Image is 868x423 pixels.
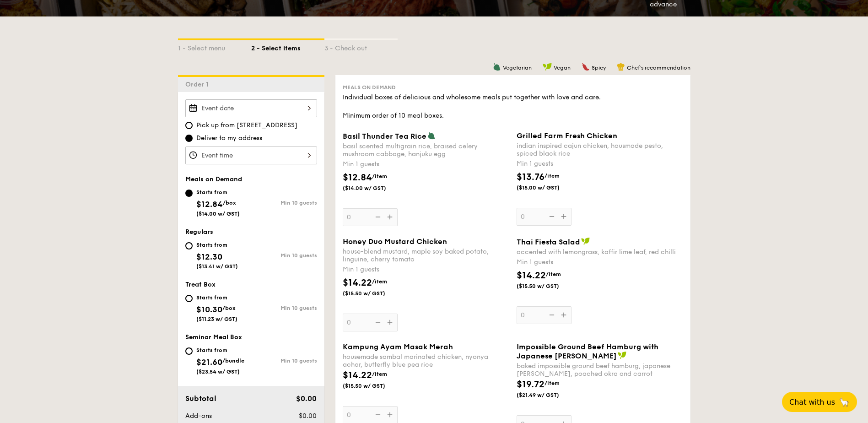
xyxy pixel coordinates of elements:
[627,65,690,71] span: Chef's recommendation
[324,40,398,53] div: 3 - Check out
[343,160,509,169] div: Min 1 guests
[185,135,193,142] input: Deliver to my address
[185,175,242,183] span: Meals on Demand
[372,173,387,179] span: /item
[517,342,658,360] span: Impossible Ground Beef Hamburg with Japanese [PERSON_NAME]
[196,294,237,301] div: Starts from
[185,122,193,129] input: Pick up from [STREET_ADDRESS]
[185,412,212,420] span: Add-ons
[343,277,372,288] span: $14.22
[185,228,213,236] span: Regulars
[185,242,193,249] input: Starts from$12.30($13.41 w/ GST)Min 10 guests
[251,252,317,259] div: Min 10 guests
[196,199,223,209] span: $12.84
[343,237,447,246] span: Honey Duo Mustard Chicken
[343,248,509,263] div: house-blend mustard, maple soy baked potato, linguine, cherry tomato
[196,357,222,367] span: $21.60
[517,282,579,290] span: ($15.50 w/ GST)
[517,391,579,399] span: ($21.49 w/ GST)
[493,63,501,71] img: icon-vegetarian.fe4039eb.svg
[554,65,571,71] span: Vegan
[296,394,317,403] span: $0.00
[343,370,372,381] span: $14.22
[782,392,857,412] button: Chat with us🦙
[185,333,242,341] span: Seminar Meal Box
[251,305,317,311] div: Min 10 guests
[545,380,560,386] span: /item
[223,200,236,206] span: /box
[185,295,193,302] input: Starts from$10.30/box($11.23 w/ GST)Min 10 guests
[517,258,683,267] div: Min 1 guests
[343,132,426,141] span: Basil Thunder Tea Rice
[299,412,317,420] span: $0.00
[517,270,546,281] span: $14.22
[343,382,405,390] span: ($15.50 w/ GST)
[251,358,317,364] div: Min 10 guests
[251,40,324,53] div: 2 - Select items
[517,142,683,157] div: indian inspired cajun chicken, housmade pesto, spiced black rice
[517,379,545,390] span: $19.72
[839,397,850,407] span: 🦙
[196,241,238,249] div: Starts from
[517,159,683,168] div: Min 1 guests
[372,278,387,285] span: /item
[545,173,560,179] span: /item
[251,200,317,206] div: Min 10 guests
[592,65,606,71] span: Spicy
[517,184,579,191] span: ($15.00 w/ GST)
[196,316,237,322] span: ($11.23 w/ GST)
[582,63,590,71] img: icon-spicy.37a8142b.svg
[196,369,240,375] span: ($23.54 w/ GST)
[517,248,683,256] div: accented with lemongrass, kaffir lime leaf, red chilli
[543,63,552,71] img: icon-vegan.f8ff3823.svg
[343,290,405,297] span: ($15.50 w/ GST)
[196,252,222,262] span: $12.30
[581,237,590,245] img: icon-vegan.f8ff3823.svg
[343,142,509,158] div: basil scented multigrain rice, braised celery mushroom cabbage, hanjuku egg
[503,65,532,71] span: Vegetarian
[343,84,396,91] span: Meals on Demand
[517,131,617,140] span: Grilled Farm Fresh Chicken
[185,394,216,403] span: Subtotal
[185,190,193,197] input: Starts from$12.84/box($14.00 w/ GST)Min 10 guests
[185,99,317,117] input: Event date
[789,398,835,407] span: Chat with us
[343,265,509,274] div: Min 1 guests
[427,131,436,140] img: icon-vegetarian.fe4039eb.svg
[196,211,240,217] span: ($14.00 w/ GST)
[185,146,317,164] input: Event time
[196,134,262,143] span: Deliver to my address
[517,362,683,378] div: baked impossible ground beef hamburg, japanese [PERSON_NAME], poached okra and carrot
[517,238,580,246] span: Thai Fiesta Salad
[178,40,251,53] div: 1 - Select menu
[343,342,453,351] span: Kampung Ayam Masak Merah
[617,63,625,71] img: icon-chef-hat.a58ddaea.svg
[185,347,193,355] input: Starts from$21.60/bundle($23.54 w/ GST)Min 10 guests
[196,263,238,270] span: ($13.41 w/ GST)
[343,172,372,183] span: $12.84
[196,347,244,354] div: Starts from
[546,271,561,277] span: /item
[222,358,244,364] span: /bundle
[222,305,236,311] span: /box
[196,121,297,130] span: Pick up from [STREET_ADDRESS]
[343,93,683,120] div: Individual boxes of delicious and wholesome meals put together with love and care. Minimum order ...
[185,281,216,288] span: Treat Box
[517,172,545,183] span: $13.76
[185,81,212,88] span: Order 1
[343,353,509,369] div: housemade sambal marinated chicken, nyonya achar, butterfly blue pea rice
[196,189,240,196] div: Starts from
[372,371,387,377] span: /item
[618,351,627,359] img: icon-vegan.f8ff3823.svg
[343,184,405,192] span: ($14.00 w/ GST)
[196,304,222,315] span: $10.30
